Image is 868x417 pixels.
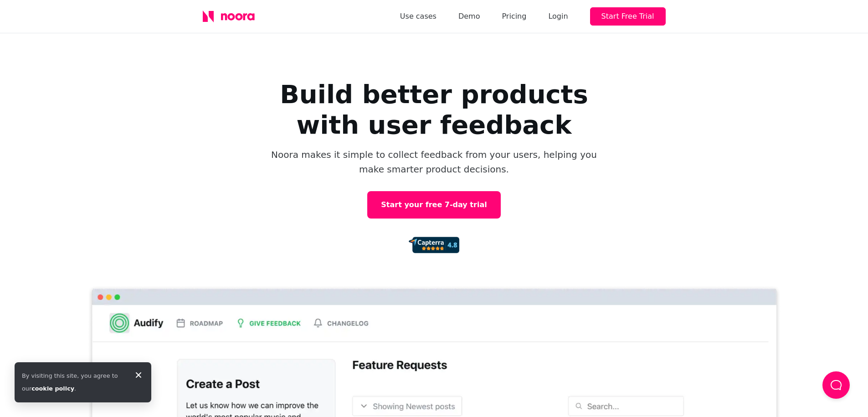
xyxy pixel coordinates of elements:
[822,371,850,399] button: Load Chat
[590,7,666,26] button: Start Free Trial
[400,10,437,23] a: Use cases
[270,147,598,177] p: Noora makes it simple to collect feedback from your users, helping you make smarter product decis...
[367,191,500,219] a: Start your free 7-day trial
[22,370,126,395] div: By visiting this site, you agree to our .
[548,10,568,23] div: Login
[31,385,74,392] a: cookie policy
[409,237,459,253] img: 92d72d4f0927c2c8b0462b8c7b01ca97.png
[252,79,616,140] h1: Build better products with user feedback
[458,10,480,23] a: Demo
[502,10,526,23] a: Pricing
